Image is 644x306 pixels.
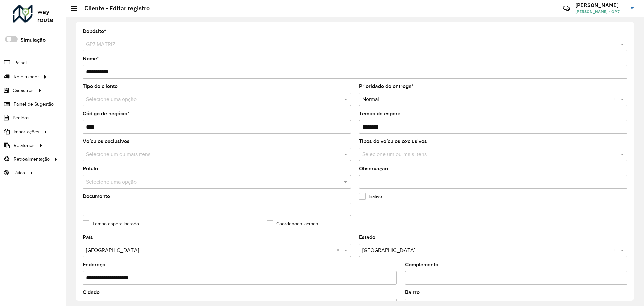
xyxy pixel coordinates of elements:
[83,110,129,118] label: Código de negócio
[83,233,93,241] label: País
[14,156,50,163] span: Retroalimentação
[83,137,130,145] label: Veículos exclusivos
[83,288,100,296] label: Cidade
[13,87,34,94] span: Cadastros
[267,220,318,227] label: Coordenada lacrada
[359,82,414,90] label: Prioridade de entrega
[14,59,27,66] span: Painel
[83,165,98,173] label: Rótulo
[575,2,626,8] h3: [PERSON_NAME]
[405,288,420,296] label: Bairro
[83,220,139,227] label: Tempo espera lacrado
[14,73,39,80] span: Roteirizador
[359,165,388,173] label: Observação
[14,142,35,149] span: Relatórios
[559,1,574,16] a: Contato Rápido
[13,169,25,176] span: Tático
[359,137,427,145] label: Tipos de veículos exclusivos
[359,193,382,200] label: Inativo
[575,9,626,15] span: [PERSON_NAME] - GP7
[359,233,375,241] label: Estado
[359,110,401,118] label: Tempo de espera
[83,55,99,63] label: Nome
[14,128,39,135] span: Importações
[77,5,150,12] h2: Cliente - Editar registro
[83,261,105,269] label: Endereço
[613,95,619,103] span: Clear all
[20,36,46,44] label: Simulação
[613,246,619,254] span: Clear all
[337,246,342,254] span: Clear all
[13,114,30,121] span: Pedidos
[14,101,54,108] span: Painel de Sugestão
[83,82,118,90] label: Tipo de cliente
[83,27,106,35] label: Depósito
[405,261,438,269] label: Complemento
[83,192,110,200] label: Documento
